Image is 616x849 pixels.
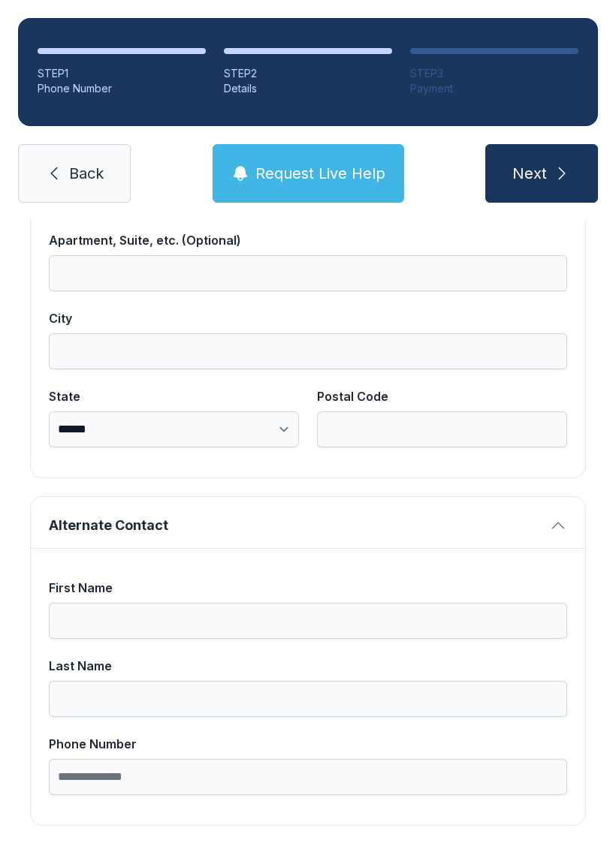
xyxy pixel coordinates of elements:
[49,387,299,405] div: State
[49,231,567,249] div: Apartment, Suite, etc. (Optional)
[49,515,543,536] span: Alternate Contact
[410,66,578,81] div: STEP 3
[49,333,567,369] input: City
[31,497,585,548] button: Alternate Contact
[224,66,392,81] div: STEP 2
[38,66,206,81] div: STEP 1
[317,411,567,447] input: Postal Code
[49,411,299,447] select: State
[69,163,104,184] span: Back
[49,309,567,327] div: City
[512,163,547,184] span: Next
[49,681,567,717] input: Last Name
[49,255,567,291] input: Apartment, Suite, etc. (Optional)
[255,163,385,184] span: Request Live Help
[38,81,206,96] div: Phone Number
[317,387,567,405] div: Postal Code
[410,81,578,96] div: Payment
[224,81,392,96] div: Details
[49,579,567,597] div: First Name
[49,603,567,639] input: First Name
[49,657,567,675] div: Last Name
[49,759,567,795] input: Phone Number
[49,735,567,753] div: Phone Number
